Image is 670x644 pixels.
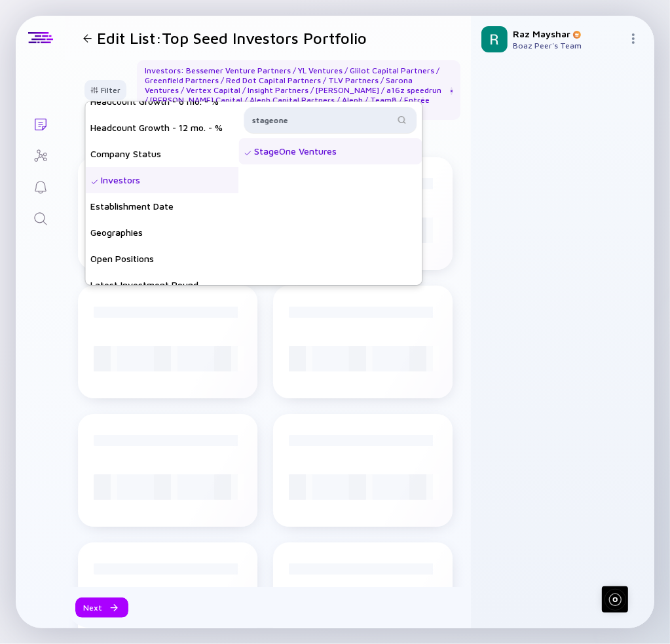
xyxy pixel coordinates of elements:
[628,33,639,44] img: Menu
[137,60,460,120] div: Investors : Bessemer Venture Partners / YL Ventures / Glilot Capital Partners / Greenfield Partne...
[97,29,367,47] h1: Edit List: Top Seed Investors Portfolio
[85,141,238,167] div: Company Status
[85,219,238,246] div: Geographies
[16,170,65,202] a: Reminders
[16,139,65,170] a: Investor Map
[85,246,238,272] div: Open Positions
[85,88,238,115] div: Headcount Growth - 6 mo. - %
[85,115,238,141] div: Headcount Growth - 12 mo. - %
[16,107,65,139] a: Lists
[85,193,238,219] div: Establishment Date
[85,167,238,193] div: Investors
[16,202,65,233] a: Search
[513,41,623,50] div: Boaz Peer's Team
[85,272,238,298] div: Latest Investment Round
[90,178,98,186] img: Selected
[481,26,508,52] img: Raz Profile Picture
[84,80,126,100] button: Filter
[513,28,623,39] div: Raz Mayshar
[75,597,128,618] button: Next
[83,80,128,100] div: Filter
[238,138,422,164] div: StageOne Ventures
[244,149,251,157] img: Selected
